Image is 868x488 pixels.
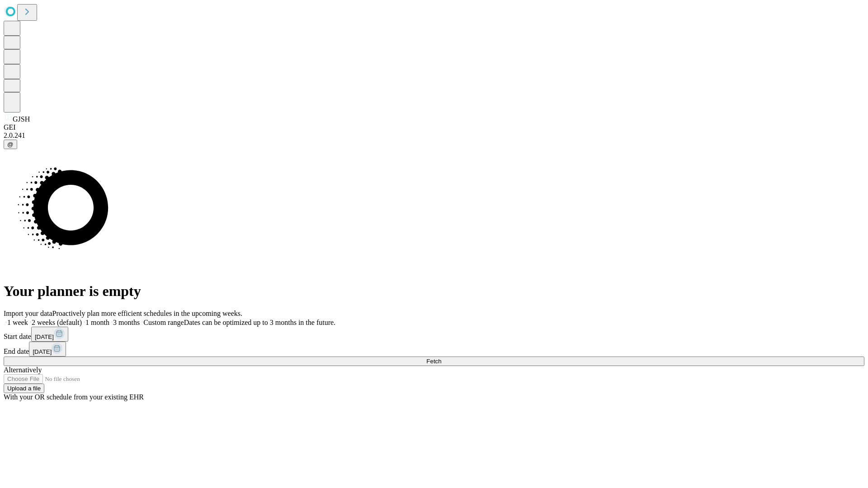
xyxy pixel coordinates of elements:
button: Fetch [4,357,864,366]
span: With your OR schedule from your existing EHR [4,393,144,401]
span: [DATE] [33,348,52,355]
button: Upload a file [4,384,44,393]
span: Custom range [143,319,184,326]
span: 2 weeks (default) [32,319,82,326]
span: Proactively plan more efficient schedules in the upcoming weeks. [52,310,242,317]
h1: Your planner is empty [4,283,864,300]
div: End date [4,342,864,357]
span: [DATE] [35,333,54,340]
span: @ [7,141,14,148]
span: 3 months [113,319,140,326]
span: 1 month [85,319,109,326]
span: Import your data [4,310,52,317]
button: @ [4,140,17,149]
span: Fetch [426,358,441,365]
span: 1 week [7,319,28,326]
span: Dates can be optimized up to 3 months in the future. [184,319,335,326]
span: Alternatively [4,366,42,374]
button: [DATE] [31,327,68,342]
div: GEI [4,123,864,131]
button: [DATE] [29,342,66,357]
span: GJSH [13,115,30,123]
div: Start date [4,327,864,342]
div: 2.0.241 [4,131,864,140]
